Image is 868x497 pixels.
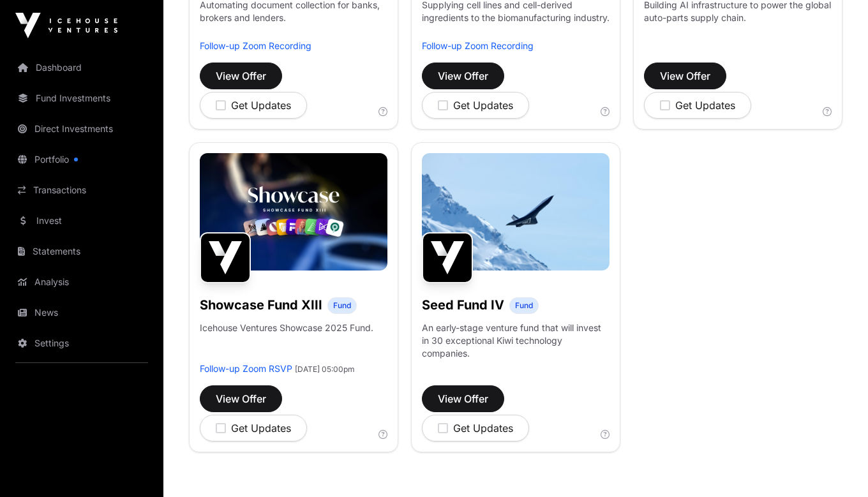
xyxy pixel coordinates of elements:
[438,68,488,84] span: View Offer
[422,92,529,119] button: Get Updates
[515,300,533,311] span: Fund
[10,329,153,357] a: Settings
[438,391,488,406] span: View Offer
[804,436,868,497] iframe: Chat Widget
[644,63,726,89] button: View Offer
[200,92,307,119] button: Get Updates
[200,63,282,89] button: View Offer
[200,232,251,283] img: Showcase Fund XIII
[200,415,307,441] button: Get Updates
[200,385,282,412] button: View Offer
[660,98,735,113] div: Get Updates
[422,40,534,51] a: Follow-up Zoom Recording
[216,68,266,84] span: View Offer
[644,92,751,119] button: Get Updates
[422,322,610,360] p: An early-stage venture fund that will invest in 30 exceptional Kiwi technology companies.
[10,115,153,143] a: Direct Investments
[10,268,153,296] a: Analysis
[295,364,355,374] span: [DATE] 05:00pm
[216,98,291,113] div: Get Updates
[422,296,504,314] h1: Seed Fund IV
[200,363,292,374] a: Follow-up Zoom RSVP
[422,385,504,412] button: View Offer
[422,415,529,441] button: Get Updates
[10,54,153,82] a: Dashboard
[216,420,291,436] div: Get Updates
[660,68,710,84] span: View Offer
[200,322,373,334] p: Icehouse Ventures Showcase 2025 Fund.
[10,145,153,174] a: Portfolio
[200,296,322,314] h1: Showcase Fund XIII
[422,63,504,89] button: View Offer
[333,300,351,311] span: Fund
[216,391,266,406] span: View Offer
[200,153,387,271] img: Showcase-Fund-Banner-1.jpg
[10,207,153,235] a: Invest
[10,299,153,327] a: News
[15,13,117,38] img: Icehouse Ventures Logo
[422,153,610,271] img: image-1600x800.jpg
[10,237,153,265] a: Statements
[422,232,473,283] img: Seed Fund IV
[438,420,513,436] div: Get Updates
[10,176,153,204] a: Transactions
[200,40,311,51] a: Follow-up Zoom Recording
[438,98,513,113] div: Get Updates
[10,84,153,112] a: Fund Investments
